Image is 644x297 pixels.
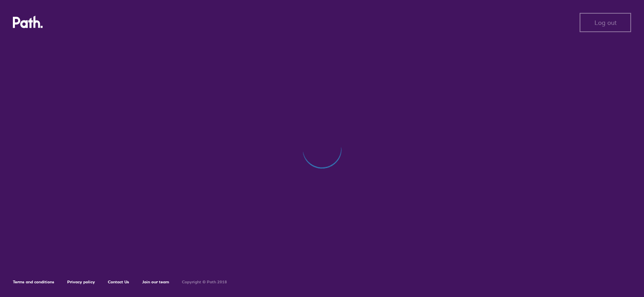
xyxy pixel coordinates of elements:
a: Contact Us [108,279,129,285]
h6: Copyright © Path 2018 [182,280,227,285]
a: Privacy policy [67,279,95,285]
a: Join our team [142,279,169,285]
span: Log out [594,19,617,26]
button: Log out [580,13,631,32]
a: Terms and conditions [13,279,54,285]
